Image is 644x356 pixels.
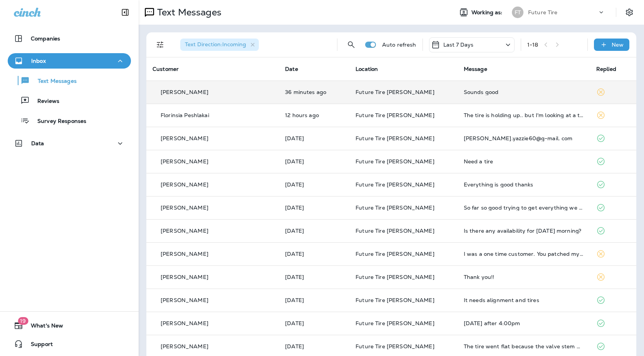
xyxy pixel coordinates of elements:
p: [PERSON_NAME] [161,181,208,188]
p: [PERSON_NAME] [161,274,208,280]
div: 1 - 18 [527,42,538,48]
div: I was a one time customer. You patched my tire and reassured me the one patch would be fine only ... [464,251,584,257]
p: Oct 1, 2025 02:06 PM [285,135,343,141]
span: Message [464,65,487,72]
span: Text Direction : Incoming [185,41,246,48]
button: Search Messages [344,37,359,52]
button: Settings [622,5,636,19]
button: Support [8,336,131,352]
p: Reviews [30,98,59,105]
div: tom.yazzie60@g-mail. com [464,135,584,141]
p: Sep 30, 2025 09:51 AM [285,181,343,188]
p: Oct 3, 2025 07:18 AM [285,89,343,95]
p: New [612,42,624,48]
span: Support [23,341,53,350]
span: Future Tire [PERSON_NAME] [356,112,434,119]
span: Future Tire [PERSON_NAME] [356,343,434,350]
p: Last 7 Days [443,42,474,48]
p: Data [31,140,44,146]
span: Date [285,65,298,72]
span: What's New [23,322,63,332]
button: Filters [153,37,168,52]
div: Friday after 4:00pm [464,320,584,326]
span: Future Tire [PERSON_NAME] [356,297,434,304]
p: Text Messages [154,7,221,18]
p: [PERSON_NAME] [161,205,208,211]
button: Survey Responses [8,113,131,129]
p: [PERSON_NAME] [161,251,208,257]
button: Reviews [8,92,131,109]
p: Sep 24, 2025 04:41 PM [285,274,343,280]
p: Florinsia Peshlakai [161,112,209,118]
p: [PERSON_NAME] [161,343,208,349]
p: Sep 24, 2025 09:12 AM [285,297,343,303]
span: 19 [18,317,28,325]
span: Future Tire [PERSON_NAME] [356,274,434,280]
p: [PERSON_NAME] [161,228,208,234]
button: 19What's New [8,318,131,333]
p: Oct 1, 2025 11:50 AM [285,158,343,165]
span: Future Tire [PERSON_NAME] [356,158,434,165]
p: [PERSON_NAME] [161,158,208,165]
div: Need a tire [464,158,584,165]
div: Everything is good thanks [464,181,584,188]
button: Data [8,136,131,151]
div: The tire is holding up.. but I'm looking at a tire rotation and maybe recheck the engine oil [464,112,584,118]
span: Working as: [471,9,504,16]
button: Companies [8,31,131,46]
span: Future Tire [PERSON_NAME] [356,135,434,142]
div: So far so good trying to get everything we need together to finish up [464,205,584,211]
button: Inbox [8,53,131,69]
span: Future Tire [PERSON_NAME] [356,320,434,327]
p: Sep 23, 2025 01:49 PM [285,343,343,349]
p: Inbox [31,58,46,64]
span: Replied [596,65,616,72]
p: Sep 29, 2025 01:40 PM [285,228,343,234]
div: Is there any availability for tomorrow morning? [464,228,584,234]
div: The tire went flat because the valve stem was broken, perhaps during the mounting of the new tire... [464,343,584,349]
p: Future Tire [528,9,558,15]
p: [PERSON_NAME] [161,320,208,326]
span: Location [356,65,378,72]
p: Auto refresh [382,42,416,48]
div: Text Direction:Incoming [180,39,259,51]
div: Thank you!! [464,274,584,280]
p: Sep 28, 2025 08:25 AM [285,251,343,257]
span: Future Tire [PERSON_NAME] [356,250,434,257]
button: Text Messages [8,72,131,89]
p: Companies [31,35,60,42]
span: Future Tire [PERSON_NAME] [356,181,434,188]
p: Text Messages [30,78,77,85]
p: Sep 30, 2025 08:28 AM [285,205,343,211]
p: [PERSON_NAME] [161,89,208,95]
div: It needs alignment and tires [464,297,584,303]
p: Sep 23, 2025 02:38 PM [285,320,343,326]
button: Collapse Sidebar [114,5,136,20]
div: Sounds good [464,89,584,95]
span: Customer [153,65,179,72]
p: Oct 2, 2025 07:04 PM [285,112,343,118]
p: [PERSON_NAME] [161,297,208,303]
p: [PERSON_NAME] [161,135,208,141]
div: FT [512,7,523,18]
span: Future Tire [PERSON_NAME] [356,89,434,96]
span: Future Tire [PERSON_NAME] [356,204,434,211]
span: Future Tire [PERSON_NAME] [356,227,434,234]
p: Survey Responses [30,118,86,125]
